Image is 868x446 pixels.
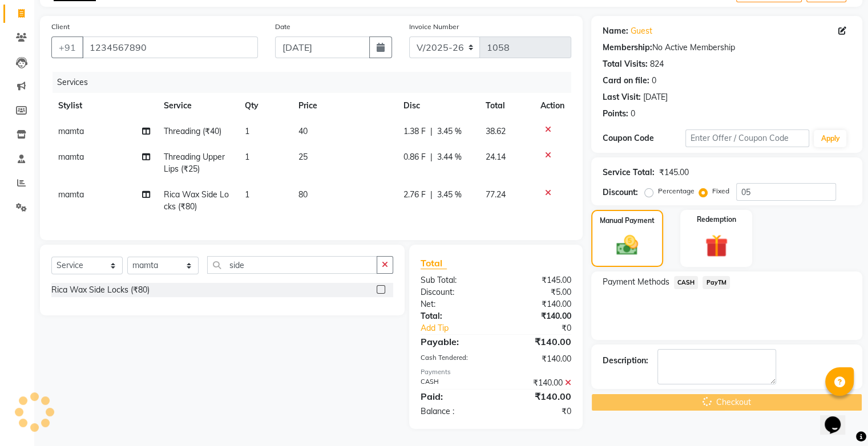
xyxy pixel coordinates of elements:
[479,93,533,119] th: Total
[496,310,580,322] div: ₹140.00
[430,151,433,163] span: |
[652,75,656,87] div: 0
[421,367,571,377] div: Payments
[51,93,157,119] th: Stylist
[603,132,685,144] div: Coupon Code
[609,233,645,258] img: _cash.svg
[292,93,397,119] th: Price
[164,189,229,212] span: Rica Wax Side Locks (₹80)
[412,353,496,365] div: Cash Tendered:
[409,22,459,32] label: Invoice Number
[412,310,496,322] div: Total:
[496,335,580,348] div: ₹140.00
[658,186,695,196] label: Percentage
[814,130,846,147] button: Apply
[245,152,249,162] span: 1
[486,126,506,136] span: 38.62
[412,286,496,298] div: Discount:
[603,186,638,198] div: Discount:
[412,274,496,286] div: Sub Total:
[603,25,628,37] div: Name:
[58,126,84,136] span: mamta
[534,93,571,119] th: Action
[603,75,649,87] div: Card on file:
[643,91,668,103] div: [DATE]
[496,274,580,286] div: ₹145.00
[698,232,735,260] img: _gift.svg
[603,276,669,288] span: Payment Methods
[603,167,655,179] div: Service Total:
[157,93,237,119] th: Service
[430,189,433,201] span: |
[51,37,83,58] button: +91
[403,125,426,137] span: 1.38 F
[275,22,290,32] label: Date
[496,353,580,365] div: ₹140.00
[53,72,580,93] div: Services
[437,151,462,163] span: 3.44 %
[412,390,496,403] div: Paid:
[712,186,729,196] label: Fixed
[697,214,736,225] label: Redemption
[207,256,377,274] input: Search or Scan
[486,152,506,162] span: 24.14
[496,286,580,298] div: ₹5.00
[650,58,664,70] div: 824
[238,93,292,119] th: Qty
[603,355,648,367] div: Description:
[496,298,580,310] div: ₹140.00
[820,400,857,435] iframe: chat widget
[412,322,510,334] a: Add Tip
[631,25,652,37] a: Guest
[437,125,462,137] span: 3.45 %
[603,108,628,120] div: Points:
[51,22,70,32] label: Client
[58,152,84,162] span: mamta
[245,189,249,200] span: 1
[298,126,308,136] span: 40
[496,377,580,389] div: ₹140.00
[631,108,635,120] div: 0
[412,298,496,310] div: Net:
[412,406,496,417] div: Balance :
[298,152,308,162] span: 25
[397,93,479,119] th: Disc
[164,152,225,174] span: Threading Upper Lips (₹25)
[685,129,810,147] input: Enter Offer / Coupon Code
[437,189,462,201] span: 3.45 %
[164,126,221,136] span: Threading (₹40)
[603,42,851,54] div: No Active Membership
[430,125,433,137] span: |
[82,37,258,58] input: Search by Name/Mobile/Email/Code
[486,189,506,200] span: 77.24
[412,335,496,348] div: Payable:
[496,390,580,403] div: ₹140.00
[298,189,308,200] span: 80
[496,406,580,417] div: ₹0
[403,151,426,163] span: 0.86 F
[510,322,579,334] div: ₹0
[659,167,689,179] div: ₹145.00
[600,216,655,226] label: Manual Payment
[603,91,641,103] div: Last Visit:
[58,189,84,200] span: mamta
[421,257,447,269] span: Total
[245,126,249,136] span: 1
[674,276,699,289] span: CASH
[51,284,150,296] div: Rica Wax Side Locks (₹80)
[703,276,730,289] span: PayTM
[603,42,652,54] div: Membership:
[412,377,496,389] div: CASH
[603,58,648,70] div: Total Visits:
[403,189,426,201] span: 2.76 F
